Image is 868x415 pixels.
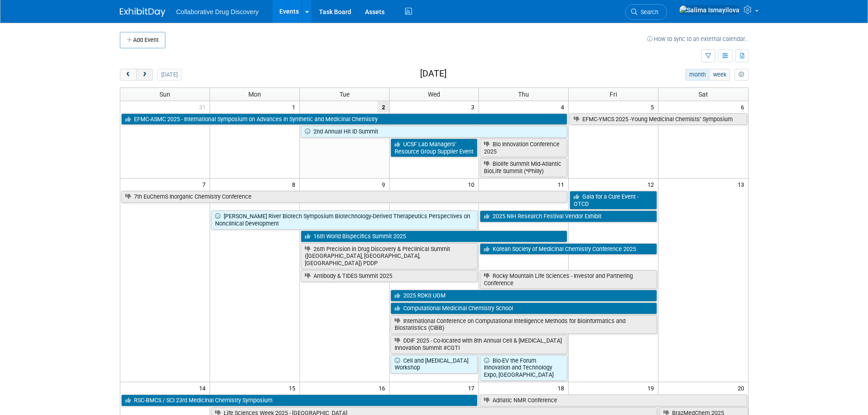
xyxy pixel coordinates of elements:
[301,231,568,242] a: 16th World Bispecifics Summit 2025
[650,101,658,113] span: 5
[390,302,657,314] a: Computational Medicinal Chemistry School
[467,382,478,394] span: 17
[121,113,568,125] a: EFMC-ASMC 2025 - International Symposium on Advances in Synthetic and Medicinal Chemistry
[610,91,617,98] span: Fri
[467,179,478,190] span: 10
[291,179,299,190] span: 8
[737,179,748,190] span: 13
[390,355,478,374] a: Cell and [MEDICAL_DATA] Workshop
[480,243,657,255] a: Korean Society of Medicinal Chemistry Conference 2025
[480,270,657,289] a: Rocky Mountain Life Sciences - Investor and Partnering Conference
[339,91,349,98] span: Tue
[176,8,259,15] span: Collaborative Drug Discovery
[211,210,478,229] a: [PERSON_NAME] River Biotech Symposium Biotechnology-Derived Therapeutics Perspectives on Nonclini...
[301,270,478,282] a: Antibody & TIDES Summit 2025
[159,91,170,98] span: Sun
[557,179,568,190] span: 11
[740,101,748,113] span: 6
[480,210,657,222] a: 2025 NIH Research Festival Vendor Exhibit
[480,355,567,381] a: Bio-EV the Forum Innovation and Technology Expo, [GEOGRAPHIC_DATA]
[390,315,657,334] a: International Conference on Computational Intelligence Methods for Bioinformatics and Biostatisti...
[378,382,389,394] span: 16
[428,91,440,98] span: Wed
[301,243,478,269] a: 26th Precision in Drug Discovery & Preclinical Summit ([GEOGRAPHIC_DATA], [GEOGRAPHIC_DATA], [GEO...
[570,113,747,125] a: EFMC-YMCS 2025 -Young Medicinal Chemists’ Symposium
[570,191,657,210] a: Gala for a Cure Event - OTCD
[480,138,567,157] a: Bio Innovation Conference 2025
[625,4,667,20] a: Search
[560,101,568,113] span: 4
[480,395,747,406] a: Adriatic NMR Conference
[470,101,478,113] span: 3
[480,158,567,177] a: Biolife Summit Mid-Atlantic BioLife Summit (*Philly)
[248,91,261,98] span: Mon
[120,8,165,17] img: ExhibitDay
[301,126,568,138] a: 2nd Annual Hit ID Summit
[390,290,657,302] a: 2025 RDKit UGM
[136,69,153,81] button: next
[377,101,389,113] span: 2
[647,36,749,42] a: How to sync to an external calendar...
[390,138,478,157] a: UCSF Lab Managers’ Resource Group Supplier Event
[557,382,568,394] span: 18
[734,69,748,81] button: myCustomButton
[288,382,299,394] span: 15
[121,395,478,406] a: RSC-BMCS / SCI 23rd Medicinal Chemistry Symposium
[737,382,748,394] span: 20
[157,69,181,81] button: [DATE]
[647,179,658,190] span: 12
[637,9,658,15] span: Search
[709,69,730,81] button: week
[699,91,708,98] span: Sat
[120,32,165,48] button: Add Event
[685,69,709,81] button: month
[679,5,740,15] img: Salima Ismayilova
[201,179,210,190] span: 7
[739,72,745,78] i: Personalize Calendar
[381,179,389,190] span: 9
[390,335,568,354] a: DDIF 2025 - Co-located with 8th Annual Cell & [MEDICAL_DATA] Innovation Summit #CGTI
[121,191,568,203] a: 7th EuChemS Inorganic Chemistry Conference
[420,69,447,79] h2: [DATE]
[291,101,299,113] span: 1
[198,101,210,113] span: 31
[647,382,658,394] span: 19
[198,382,210,394] span: 14
[518,91,529,98] span: Thu
[120,69,137,81] button: prev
